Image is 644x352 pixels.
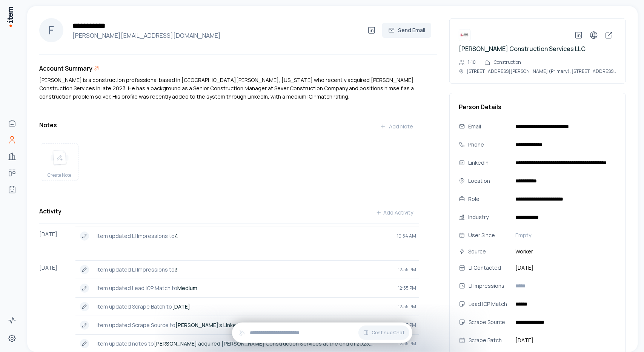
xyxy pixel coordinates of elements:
button: Empty [512,229,616,241]
strong: [DATE] [172,303,190,310]
div: LinkedIn [468,159,509,167]
div: Source [468,247,509,256]
div: LI Contacted [469,264,517,272]
button: [DATE] [512,334,616,346]
span: 12:55 PM [398,285,416,291]
button: Continue Chat [358,326,409,340]
div: [PERSON_NAME] is a construction professional based in [GEOGRAPHIC_DATA][PERSON_NAME], [US_STATE] ... [39,76,419,101]
span: Empty [515,232,531,239]
a: Companies [5,149,20,164]
strong: 3 [175,266,178,273]
button: create noteCreate Note [41,143,78,181]
p: Item updated Scrape Source to [97,321,392,329]
div: Scrape Source [469,318,517,326]
a: People [5,132,20,147]
div: Role [468,195,509,203]
div: Continue Chat [232,323,412,343]
span: Continue Chat [372,330,405,336]
h3: Notes [39,120,57,130]
p: Item updated Scrape Batch to [97,303,392,310]
a: Settings [5,331,20,346]
strong: 4 [175,232,178,239]
p: Item updated notes to [97,340,392,347]
div: Phone [468,140,509,149]
div: [DATE] [39,227,75,245]
span: Create Note [48,172,72,178]
a: [PERSON_NAME] Construction Services LLC [459,45,586,53]
p: 1-10 [468,59,476,65]
div: Lead ICP Match [469,300,517,308]
span: 12:55 PM [398,267,416,273]
span: 10:54 AM [397,233,416,239]
div: Scrape Batch [469,336,517,344]
div: LI Impressions [469,282,517,290]
span: 12:55 PM [398,304,416,310]
button: Add Note [374,119,419,134]
button: Send Email [382,23,431,38]
h3: Person Details [459,102,616,111]
img: Item Brain Logo [6,6,14,28]
img: create note [51,150,69,166]
p: Construction [494,59,521,65]
a: Agents [5,182,20,197]
span: 12:55 PM [398,322,416,328]
p: Item updated Lead ICP Match to [97,284,392,292]
img: Lindee Construction Services LLC [459,29,471,41]
button: Add Activity [370,205,419,220]
div: Location [468,177,509,185]
p: [STREET_ADDRESS][PERSON_NAME] (Primary), [STREET_ADDRESS] (Secondary) [467,68,616,74]
strong: Medium [177,284,197,292]
span: Worker [512,247,616,256]
h3: Account Summary [39,64,92,73]
span: 12:55 PM [398,341,416,347]
h3: Activity [39,207,61,216]
div: F [39,18,63,42]
a: Home [5,116,20,131]
p: Item updated LI Impressions to [97,232,391,240]
p: Item updated LI Impressions to [97,266,392,273]
strong: [PERSON_NAME]'s LinkedIn [175,321,244,329]
h4: [PERSON_NAME][EMAIL_ADDRESS][DOMAIN_NAME] [69,31,364,40]
div: User Since [468,231,509,239]
a: Activity [5,313,20,328]
div: Add Note [380,123,413,130]
div: Industry [468,213,509,221]
div: Email [468,122,509,131]
a: Deals [5,165,20,181]
button: [DATE] [512,262,616,274]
